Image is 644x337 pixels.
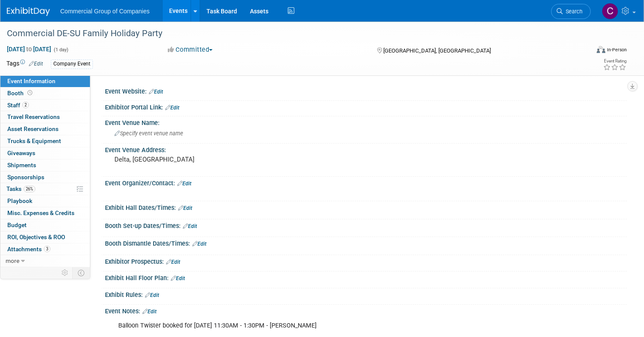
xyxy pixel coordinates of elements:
span: more [6,257,19,264]
span: 2 [22,102,29,108]
span: Sponsorships [7,174,44,181]
a: Edit [192,241,206,247]
div: Event Organizer/Contact: [105,177,627,188]
td: Toggle Event Tabs [73,267,90,278]
span: Search [563,8,582,15]
a: Sponsorships [0,172,90,183]
span: Commercial Group of Companies [60,8,150,15]
span: Playbook [7,197,32,204]
a: Attachments3 [0,243,90,255]
span: Attachments [7,246,50,253]
span: Travel Reservations [7,113,60,120]
td: Tags [6,59,43,69]
div: Exhibitor Prospectus: [105,255,627,266]
div: Exhibit Hall Floor Plan: [105,271,627,283]
div: Event Venue Name: [105,116,627,127]
a: Edit [166,259,180,265]
a: Edit [29,61,43,67]
span: to [25,46,33,53]
div: Event Website: [105,85,627,96]
a: Edit [149,89,163,95]
div: Event Venue Address: [105,144,627,154]
span: Booth not reserved yet [26,90,34,96]
div: Commercial DE-SU Family Holiday Party [4,26,574,41]
td: Personalize Event Tab Strip [58,267,73,278]
img: Cole Mattern [602,3,618,19]
div: Event Format [534,45,627,58]
span: Booth [7,90,34,97]
a: ROI, Objectives & ROO [0,231,90,243]
pre: Delta, [GEOGRAPHIC_DATA] [114,156,313,163]
span: Event Information [7,78,55,84]
a: Playbook [0,195,90,207]
span: Tasks [6,185,35,192]
a: Misc. Expenses & Credits [0,207,90,219]
span: Trucks & Equipment [7,137,61,144]
span: Budget [7,222,27,228]
a: Asset Reservations [0,123,90,135]
a: Event Information [0,75,90,87]
div: Event Notes: [105,305,627,316]
a: Edit [145,292,159,298]
a: Shipments [0,159,90,171]
span: Specify event venue name [114,130,183,137]
a: Trucks & Equipment [0,135,90,147]
span: Giveaways [7,150,35,156]
button: Committed [165,45,216,54]
div: Exhibit Hall Dates/Times: [105,201,627,212]
div: Booth Set-up Dates/Times: [105,219,627,231]
span: 3 [44,246,50,252]
a: Edit [178,205,192,211]
span: [GEOGRAPHIC_DATA], [GEOGRAPHIC_DATA] [383,47,491,54]
div: Company Event [51,59,93,69]
a: Edit [171,275,185,281]
div: Balloon Twister booked for [DATE] 11:30AM - 1:30PM - [PERSON_NAME] [112,317,527,334]
a: Edit [177,181,191,187]
a: Tasks26% [0,183,90,195]
span: Staff [7,102,29,109]
span: (1 day) [53,47,68,53]
a: Travel Reservations [0,111,90,123]
span: 26% [24,186,35,192]
a: Budget [0,219,90,231]
a: Booth [0,87,90,99]
img: Format-Inperson.png [597,46,605,53]
div: Exhibit Rules: [105,288,627,300]
div: In-Person [607,47,627,53]
a: Edit [142,309,157,315]
span: Shipments [7,162,36,168]
a: Giveaways [0,147,90,159]
a: Edit [183,223,197,229]
a: more [0,255,90,267]
a: Staff2 [0,100,90,111]
a: Search [551,4,591,19]
div: Exhibitor Portal Link: [105,101,627,112]
span: Asset Reservations [7,125,59,132]
span: [DATE] [DATE] [6,45,52,53]
span: ROI, Objectives & ROO [7,234,65,240]
a: Edit [165,105,179,111]
img: ExhibitDay [7,7,50,16]
div: Event Rating [603,59,626,63]
div: Booth Dismantle Dates/Times: [105,237,627,248]
span: Misc. Expenses & Credits [7,209,74,216]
